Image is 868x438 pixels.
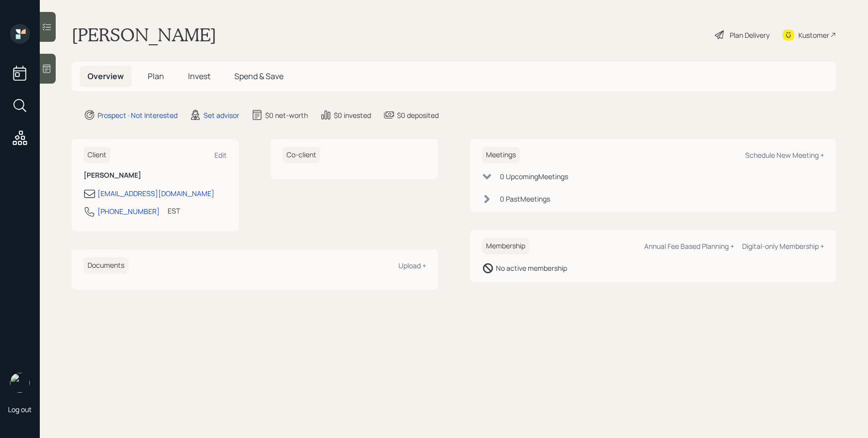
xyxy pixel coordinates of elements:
div: 0 Past Meeting s [500,194,550,204]
h6: Client [84,147,110,163]
div: Set advisor [203,110,239,120]
h6: Membership [482,238,529,254]
div: Prospect · Not Interested [97,110,178,120]
div: $0 invested [334,110,371,120]
h6: Meetings [482,147,520,163]
span: Overview [88,71,124,82]
div: Edit [214,150,227,160]
h1: [PERSON_NAME] [72,24,216,46]
div: $0 deposited [397,110,439,120]
div: 0 Upcoming Meeting s [500,171,568,182]
div: Upload + [398,261,426,270]
div: No active membership [496,263,567,273]
div: $0 net-worth [265,110,308,120]
h6: Co-client [283,147,320,163]
h6: Documents [84,257,128,274]
div: [PHONE_NUMBER] [97,206,160,217]
div: Annual Fee Based Planning + [644,241,734,251]
img: hunter_neumayer.jpg [10,373,30,393]
div: Log out [8,405,32,414]
span: Spend & Save [234,71,284,82]
div: [EMAIL_ADDRESS][DOMAIN_NAME] [97,188,214,199]
span: Plan [148,71,164,82]
h6: [PERSON_NAME] [84,171,227,180]
div: Digital-only Membership + [742,241,824,251]
div: Plan Delivery [730,30,770,40]
span: Invest [188,71,210,82]
div: Kustomer [798,30,829,40]
div: Schedule New Meeting + [745,150,824,160]
div: EST [168,206,180,216]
